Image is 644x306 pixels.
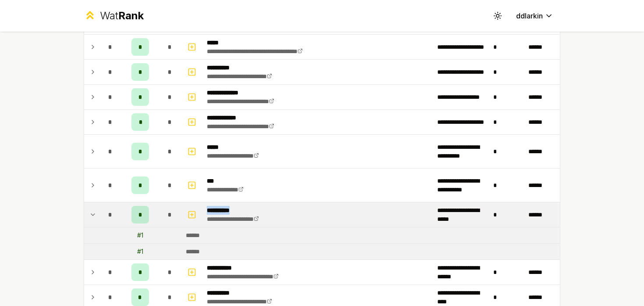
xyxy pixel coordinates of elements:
[137,247,143,256] div: # 1
[137,231,143,240] div: # 1
[100,9,144,23] div: Wat
[118,9,144,22] span: Rank
[509,8,560,24] button: ddlarkin
[516,11,543,21] span: ddlarkin
[84,9,144,23] a: WatRank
